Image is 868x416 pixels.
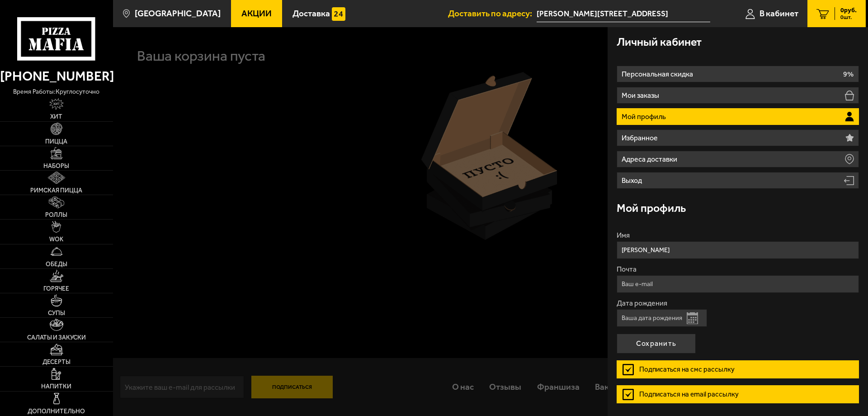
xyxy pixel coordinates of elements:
[28,408,85,415] span: Дополнительно
[45,212,67,218] span: Роллы
[617,385,859,403] label: Подписаться на email рассылку
[49,236,63,243] span: WOK
[617,241,859,259] input: Ваше имя
[617,275,859,293] input: Ваш e-mail
[622,156,679,163] p: Адреса доставки
[617,334,696,354] button: Сохранить
[622,71,695,78] p: Персональная скидка
[46,261,67,268] span: Обеды
[41,383,71,390] span: Напитки
[43,163,69,169] span: Наборы
[622,113,668,120] p: Мой профиль
[241,9,272,18] span: Акции
[292,9,330,18] span: Доставка
[617,232,859,239] label: Имя
[617,360,859,378] label: Подписаться на смс рассылку
[448,9,537,18] span: Доставить по адресу:
[840,7,857,14] span: 0 руб.
[30,187,82,194] span: Римская пицца
[843,71,854,78] p: 9%
[622,134,660,142] p: Избранное
[135,9,221,18] span: [GEOGRAPHIC_DATA]
[537,5,710,22] input: Ваш адрес доставки
[617,309,707,327] input: Ваша дата рождения
[840,14,857,20] span: 0 шт.
[48,310,65,316] span: Супы
[43,286,69,292] span: Горячее
[45,139,67,145] span: Пицца
[687,312,698,324] button: Открыть календарь
[759,9,798,18] span: В кабинет
[50,114,62,120] span: Хит
[617,266,859,273] label: Почта
[617,300,859,307] label: Дата рождения
[42,359,71,365] span: Десерты
[617,202,686,214] h3: Мой профиль
[537,5,710,22] span: Невский проспект, 174
[27,335,86,341] span: Салаты и закуски
[622,177,644,184] p: Выход
[332,7,345,21] img: 15daf4d41897b9f0e9f617042186c801.svg
[622,92,661,99] p: Мои заказы
[617,36,702,48] h3: Личный кабинет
